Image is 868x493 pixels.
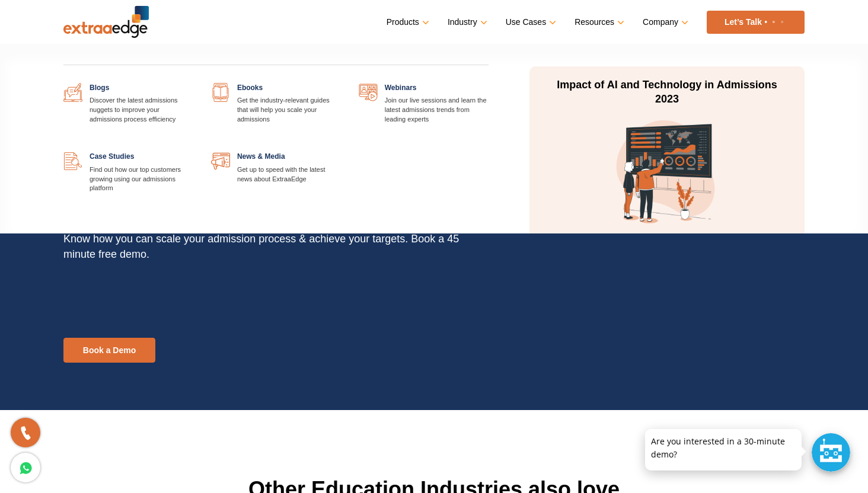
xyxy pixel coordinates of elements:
a: Industry [448,14,485,31]
a: Resources [575,14,622,31]
p: Impact of AI and Technology in Admissions 2023 [556,78,778,107]
a: Use Cases [506,14,554,31]
a: Company [643,14,686,31]
p: Know how you can scale your admission process & achieve your targets. Book a 45 minute free demo. [63,231,493,281]
a: Book a Demo [63,338,155,363]
a: Products [387,14,427,31]
div: Chat [812,433,850,472]
a: Let’s Talk [707,11,805,34]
